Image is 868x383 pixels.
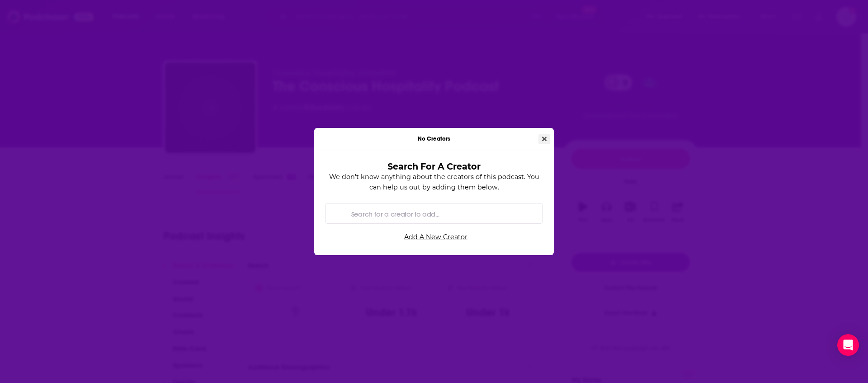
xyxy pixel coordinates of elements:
[325,172,543,192] p: We don't know anything about the creators of this podcast. You can help us out by adding them below.
[348,203,535,224] input: Search for a creator to add...
[329,229,543,244] a: Add A New Creator
[340,161,528,172] h3: Search For A Creator
[314,128,554,150] div: No Creators
[837,334,859,356] div: Open Intercom Messenger
[538,134,550,144] button: Close
[325,203,543,224] div: Search by entity type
